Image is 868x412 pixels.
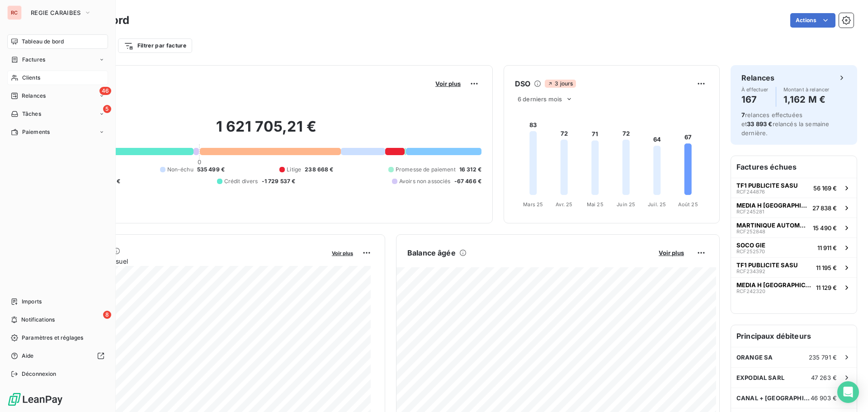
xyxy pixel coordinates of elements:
span: 11 195 € [816,264,837,271]
span: Non-échu [167,166,193,174]
a: 46Relances [7,89,108,103]
h6: DSO [515,78,530,89]
tspan: Juil. 25 [648,201,666,208]
span: Voir plus [435,80,461,87]
div: RC [7,5,22,20]
span: RCF234392 [736,269,765,274]
span: MARTINIQUE AUTOMOBILES SN [736,222,809,229]
span: 238 668 € [305,166,333,174]
span: Imports [22,298,42,306]
span: Promesse de paiement [396,166,456,174]
h2: 1 621 705,21 € [51,118,481,145]
span: Avoirs non associés [399,177,451,185]
span: Factures [22,56,45,64]
tspan: Mai 25 [587,201,604,208]
button: MEDIA H [GEOGRAPHIC_DATA]RCF24232011 129 € [731,277,857,297]
span: -67 466 € [454,177,481,185]
a: Factures [7,52,108,67]
button: Voir plus [656,249,687,257]
span: MEDIA H [GEOGRAPHIC_DATA] [736,281,812,289]
span: SOCO GIE [736,242,765,249]
button: Actions [790,13,835,28]
span: RCF245281 [736,209,764,214]
span: 46 903 € [811,394,837,402]
button: Voir plus [329,249,356,257]
span: TF1 PUBLICITE SASU [736,261,798,269]
span: TF1 PUBLICITE SASU [736,182,798,189]
span: Aide [22,352,34,360]
span: 6 derniers mois [518,95,562,103]
span: 15 490 € [813,224,837,232]
span: Voir plus [659,249,684,256]
tspan: Avr. 25 [556,201,572,208]
span: REGIE CARAIBES [31,9,80,16]
span: 46 [99,87,111,95]
span: 11 911 € [817,244,837,251]
h6: Principaux débiteurs [731,325,857,347]
span: 3 jours [545,80,576,88]
button: SOCO GIERCF25257011 911 € [731,237,857,257]
a: Imports [7,294,108,309]
span: Déconnexion [22,370,57,378]
span: 11 129 € [816,284,837,291]
span: 27 838 € [812,204,837,212]
a: Tableau de bord [7,34,108,49]
img: Logo LeanPay [7,392,63,407]
span: À effectuer [741,87,769,92]
span: relances effectuées et relancés la semaine dernière. [741,111,829,137]
tspan: Mars 25 [523,201,543,208]
tspan: Août 25 [678,201,698,208]
span: 47 263 € [811,374,837,381]
button: TF1 PUBLICITE SASURCF24487656 169 € [731,178,857,198]
h6: Factures échues [731,156,857,178]
span: Crédit divers [224,177,258,185]
button: Filtrer par facture [118,38,192,53]
h6: Relances [741,72,774,83]
span: 235 791 € [809,354,837,361]
span: Voir plus [332,250,353,256]
a: Paiements [7,125,108,139]
span: Paiements [22,128,50,136]
div: Open Intercom Messenger [837,381,859,403]
button: Voir plus [433,80,463,88]
h4: 1,162 M € [783,92,830,107]
button: MEDIA H [GEOGRAPHIC_DATA]RCF24528127 838 € [731,198,857,218]
span: 33 893 € [747,120,772,128]
span: Relances [22,92,46,100]
span: RCF252848 [736,229,765,234]
span: 0 [198,158,201,166]
h6: Balance âgée [407,247,456,258]
a: 5Tâches [7,107,108,121]
span: 5 [103,105,111,113]
a: Paramètres et réglages [7,331,108,345]
span: 8 [103,311,111,319]
span: RCF242320 [736,289,765,294]
span: 7 [741,111,745,118]
span: Litige [287,166,301,174]
button: MARTINIQUE AUTOMOBILES SNRCF25284815 490 € [731,218,857,237]
span: Clients [22,74,40,82]
span: ORANGE SA [736,354,773,361]
span: Notifications [21,316,55,324]
span: Tableau de bord [22,38,64,46]
tspan: Juin 25 [617,201,635,208]
span: 56 169 € [813,185,837,192]
span: RCF252570 [736,249,765,254]
span: 16 312 € [459,166,481,174]
button: TF1 PUBLICITE SASURCF23439211 195 € [731,257,857,277]
span: Tâches [22,110,41,118]
a: Clients [7,71,108,85]
span: Paramètres et réglages [22,334,83,342]
span: RCF244876 [736,189,765,194]
span: EXPODIAL SARL [736,374,784,381]
span: CANAL + [GEOGRAPHIC_DATA] [736,394,811,402]
span: 535 499 € [197,166,225,174]
h4: 167 [741,92,769,107]
span: -1 729 537 € [262,177,296,185]
span: Montant à relancer [783,87,830,92]
span: Chiffre d'affaires mensuel [51,256,325,266]
span: MEDIA H [GEOGRAPHIC_DATA] [736,202,809,209]
a: Aide [7,349,108,363]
